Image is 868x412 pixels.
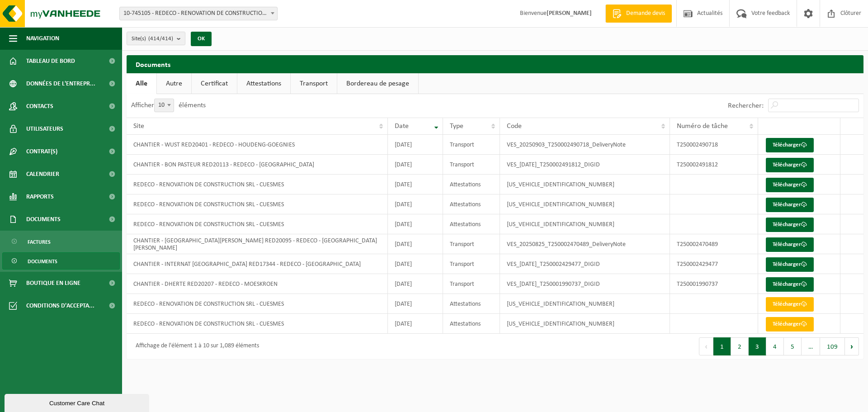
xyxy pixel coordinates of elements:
[500,254,670,274] td: VES_[DATE]_T250002429477_DIGID
[127,274,388,294] td: CHANTIER - DHERTE RED20207 - REDECO - MOESKROEN
[766,277,814,292] a: Télécharger
[766,257,814,272] a: Télécharger
[26,95,53,118] span: Contacts
[450,123,463,130] span: Type
[388,135,443,155] td: [DATE]
[291,73,337,94] a: Transport
[28,253,57,270] span: Documents
[5,392,151,412] iframe: chat widget
[133,123,144,130] span: Site
[395,123,409,130] span: Date
[443,214,500,234] td: Attestations
[670,234,758,254] td: T250002470489
[766,138,814,152] a: Télécharger
[337,73,418,94] a: Bordereau de pesage
[237,73,290,94] a: Attestations
[26,140,57,163] span: Contrat(s)
[802,337,820,355] span: …
[191,32,212,46] button: OK
[26,185,54,208] span: Rapports
[127,194,388,214] td: REDECO - RENOVATION DE CONSTRUCTION SRL - CUESMES
[388,294,443,314] td: [DATE]
[26,208,61,231] span: Documents
[388,194,443,214] td: [DATE]
[192,73,237,94] a: Certificat
[131,338,259,355] div: Affichage de l'élément 1 à 10 sur 1,089 éléments
[26,294,94,317] span: Conditions d'accepta...
[500,294,670,314] td: [US_VEHICLE_IDENTIFICATION_NUMBER]
[443,314,500,334] td: Attestations
[131,102,206,109] label: Afficher éléments
[443,294,500,314] td: Attestations
[388,155,443,175] td: [DATE]
[26,272,80,294] span: Boutique en ligne
[500,314,670,334] td: [US_VEHICLE_IDENTIFICATION_NUMBER]
[2,233,120,250] a: Factures
[388,175,443,194] td: [DATE]
[154,99,174,112] span: 10
[127,135,388,155] td: CHANTIER - WUST RED20401 - REDECO - HOUDENG-GOEGNIES
[443,254,500,274] td: Transport
[26,163,59,185] span: Calendrier
[127,214,388,234] td: REDECO - RENOVATION DE CONSTRUCTION SRL - CUESMES
[728,102,764,109] label: Rechercher:
[26,72,95,95] span: Données de l'entrepr...
[443,155,500,175] td: Transport
[500,175,670,194] td: [US_VEHICLE_IDENTIFICATION_NUMBER]
[127,314,388,334] td: REDECO - RENOVATION DE CONSTRUCTION SRL - CUESMES
[127,175,388,194] td: REDECO - RENOVATION DE CONSTRUCTION SRL - CUESMES
[670,155,758,175] td: T250002491812
[28,233,51,251] span: Factures
[500,214,670,234] td: [US_VEHICLE_IDENTIFICATION_NUMBER]
[845,337,859,355] button: Next
[127,254,388,274] td: CHANTIER - INTERNAT [GEOGRAPHIC_DATA] RED17344 - REDECO - [GEOGRAPHIC_DATA]
[127,234,388,254] td: CHANTIER - [GEOGRAPHIC_DATA][PERSON_NAME] RED20095 - REDECO - [GEOGRAPHIC_DATA][PERSON_NAME]
[388,314,443,334] td: [DATE]
[443,175,500,194] td: Attestations
[670,274,758,294] td: T250001990737
[547,10,592,17] strong: [PERSON_NAME]
[624,9,667,18] span: Demande devis
[127,32,185,45] button: Site(s)(414/414)
[388,234,443,254] td: [DATE]
[388,274,443,294] td: [DATE]
[388,214,443,234] td: [DATE]
[749,337,766,355] button: 3
[784,337,802,355] button: 5
[699,337,713,355] button: Previous
[119,7,278,20] span: 10-745105 - REDECO - RENOVATION DE CONSTRUCTION SRL - CUESMES
[670,135,758,155] td: T250002490718
[500,135,670,155] td: VES_20250903_T250002490718_DeliveryNote
[500,155,670,175] td: VES_[DATE]_T250002491812_DIGID
[132,32,173,46] span: Site(s)
[127,155,388,175] td: CHANTIER - BON PASTEUR RED20113 - REDECO - [GEOGRAPHIC_DATA]
[388,254,443,274] td: [DATE]
[127,55,863,73] h2: Documents
[766,218,814,232] a: Télécharger
[443,194,500,214] td: Attestations
[26,118,63,140] span: Utilisateurs
[127,294,388,314] td: REDECO - RENOVATION DE CONSTRUCTION SRL - CUESMES
[713,337,731,355] button: 1
[500,274,670,294] td: VES_[DATE]_T250001990737_DIGID
[443,135,500,155] td: Transport
[500,194,670,214] td: [US_VEHICLE_IDENTIFICATION_NUMBER]
[766,158,814,172] a: Télécharger
[731,337,749,355] button: 2
[500,234,670,254] td: VES_20250825_T250002470489_DeliveryNote
[26,50,75,72] span: Tableau de bord
[2,252,120,270] a: Documents
[507,123,522,130] span: Code
[120,7,277,20] span: 10-745105 - REDECO - RENOVATION DE CONSTRUCTION SRL - CUESMES
[766,317,814,331] a: Télécharger
[443,274,500,294] td: Transport
[820,337,845,355] button: 109
[670,254,758,274] td: T250002429477
[677,123,728,130] span: Numéro de tâche
[766,237,814,252] a: Télécharger
[766,297,814,312] a: Télécharger
[127,73,156,94] a: Alle
[157,73,191,94] a: Autre
[26,27,59,50] span: Navigation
